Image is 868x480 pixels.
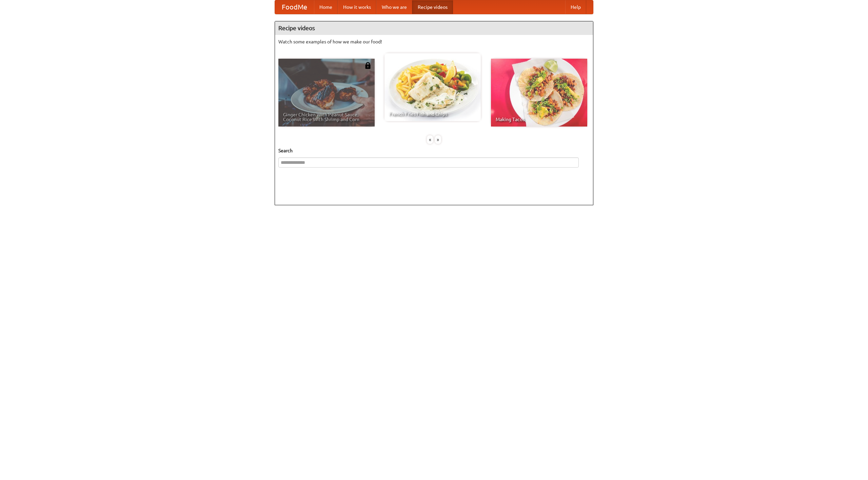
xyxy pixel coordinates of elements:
a: French Fries Fish and Chips [384,53,481,121]
img: 483408.png [364,62,371,69]
a: Help [565,0,586,14]
a: How it works [338,0,376,14]
a: Recipe videos [412,0,453,14]
div: » [435,135,441,144]
a: Making Tacos [491,59,587,127]
h5: Search [278,147,590,154]
h4: Recipe videos [275,21,593,35]
a: Who we are [376,0,412,14]
div: « [427,135,433,144]
a: FoodMe [275,0,314,14]
span: Making Tacos [496,117,583,122]
span: French Fries Fish and Chips [389,112,476,116]
a: Home [314,0,338,14]
p: Watch some examples of how we make our food! [278,38,590,45]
